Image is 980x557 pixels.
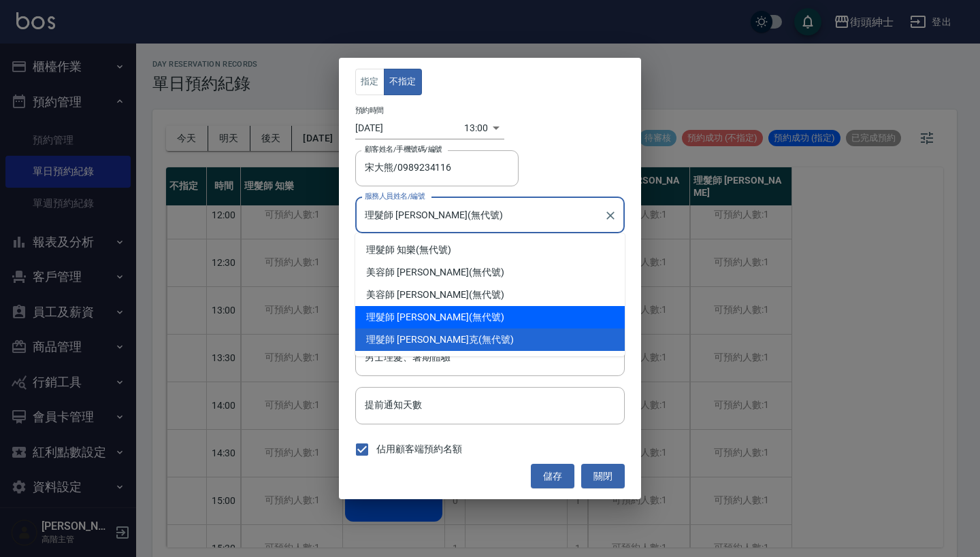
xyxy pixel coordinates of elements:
button: 指定 [355,69,385,95]
button: 不指定 [384,69,422,95]
span: 佔用顧客端預約名額 [376,442,462,456]
div: (無代號) [355,239,625,261]
label: 預約時間 [355,105,384,115]
label: 服務人員姓名/編號 [365,191,425,201]
span: 理髮師 [PERSON_NAME] [366,310,469,324]
span: 美容師 [PERSON_NAME] [366,265,469,280]
div: (無代號) [355,261,625,284]
button: Clear [601,206,620,225]
div: (無代號) [355,284,625,306]
button: 關閉 [581,464,625,489]
span: 理髮師 [PERSON_NAME]克 [366,333,478,347]
button: 儲存 [531,464,574,489]
label: 顧客姓名/手機號碼/編號 [365,144,442,154]
span: 理髮師 知樂 [366,243,416,257]
div: (無代號) [355,328,625,351]
div: 13:00 [464,117,488,139]
div: (無代號) [355,306,625,328]
span: 美容師 [PERSON_NAME] [366,288,469,302]
input: Choose date, selected date is 2025-09-29 [355,117,464,139]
